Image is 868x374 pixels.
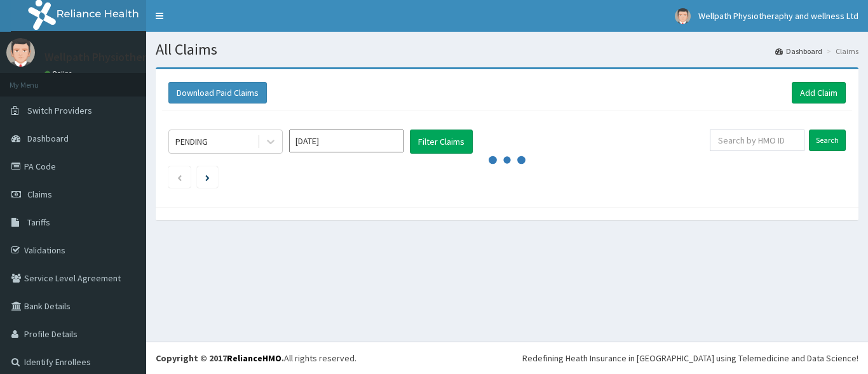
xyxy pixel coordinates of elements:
[156,41,858,58] h1: All Claims
[675,8,691,24] img: User Image
[168,82,267,104] button: Download Paid Claims
[177,171,182,183] a: Previous page
[146,342,868,374] footer: All rights reserved.
[809,130,846,151] input: Search
[488,141,526,179] svg: audio-loading
[775,46,822,57] a: Dashboard
[698,10,858,22] span: Wellpath Physiotheraphy and wellness Ltd
[44,51,257,63] p: Wellpath Physiotheraphy and wellness Ltd
[175,135,208,148] div: PENDING
[227,352,281,364] a: RelianceHMO
[710,130,804,151] input: Search by HMO ID
[205,171,210,183] a: Next page
[44,69,75,78] a: Online
[410,130,473,154] button: Filter Claims
[27,133,69,144] span: Dashboard
[156,352,284,364] strong: Copyright © 2017 .
[27,189,52,200] span: Claims
[6,38,35,67] img: User Image
[824,46,858,57] li: Claims
[792,82,846,104] a: Add Claim
[27,105,92,116] span: Switch Providers
[27,217,50,228] span: Tariffs
[522,352,858,364] div: Redefining Heath Insurance in [GEOGRAPHIC_DATA] using Telemedicine and Data Science!
[289,130,403,152] input: Select Month and Year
